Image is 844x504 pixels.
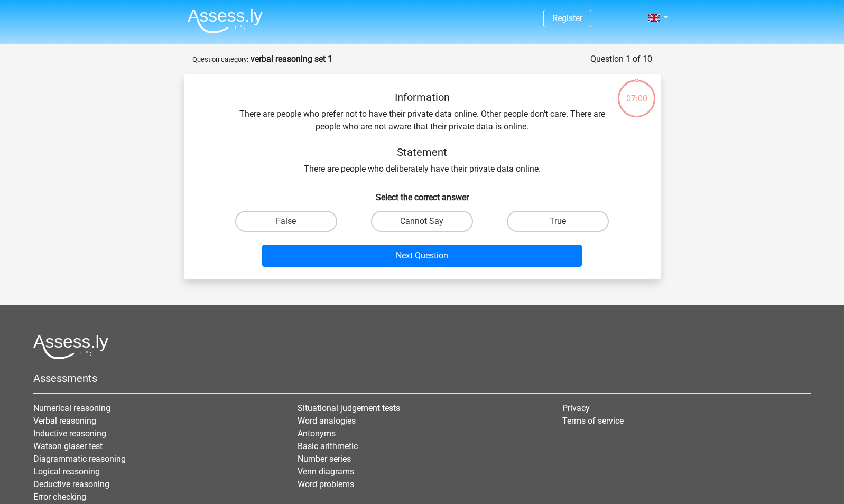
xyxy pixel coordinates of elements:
label: False [235,211,337,232]
a: Register [552,13,582,23]
button: Next Question [262,245,582,267]
a: Basic arithmetic [298,441,358,451]
a: Watson glaser test [33,441,103,451]
a: Deductive reasoning [33,479,109,489]
div: There are people who prefer not to have their private data online. Other people don't care. There... [201,91,644,175]
div: Question 1 of 10 [590,53,652,66]
label: True [507,211,609,232]
a: Error checking [33,492,86,502]
a: Inductive reasoning [33,428,106,438]
h5: Information [235,91,610,104]
a: Verbal reasoning [33,416,96,426]
a: Terms of service [562,416,624,426]
strong: verbal reasoning set 1 [251,54,332,64]
h6: Select the correct answer [201,184,644,202]
a: Logical reasoning [33,466,100,477]
h5: Statement [235,146,610,158]
a: Number series [298,454,351,464]
a: Antonyms [298,428,336,438]
img: Assessly logo [33,334,108,359]
a: Situational judgement tests [298,403,400,413]
a: Diagrammatic reasoning [33,454,126,464]
a: Privacy [562,403,590,413]
a: Word analogies [298,416,356,426]
label: Cannot Say [371,211,473,232]
div: 07:00 [617,79,656,105]
small: Question category: [192,55,248,63]
img: Assessly [188,8,263,33]
a: Numerical reasoning [33,403,110,413]
h5: Assessments [33,372,811,385]
a: Word problems [298,479,354,489]
a: Venn diagrams [298,466,354,477]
